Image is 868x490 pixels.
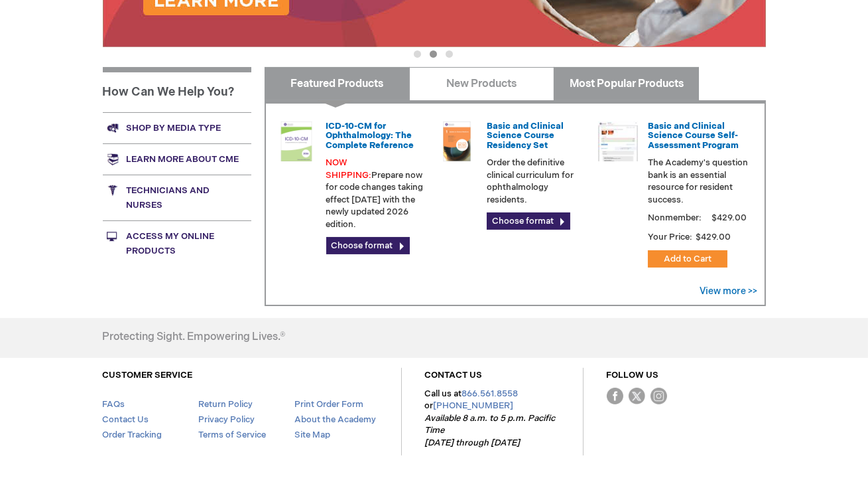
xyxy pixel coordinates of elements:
[648,250,727,268] button: Add to Cart
[554,67,699,100] a: Most Popular Products
[664,254,712,264] span: Add to Cart
[326,157,372,181] font: NOW SHIPPING:
[430,50,437,58] button: 2 of 3
[409,67,554,100] a: New Products
[446,50,453,58] button: 3 of 3
[326,121,414,151] a: ICD-10-CM for Ophthalmology: The Complete Reference
[487,212,570,230] a: Choose format
[198,430,266,440] a: Terms of Service
[700,286,758,297] a: View more >>
[414,50,421,58] button: 1 of 3
[103,112,251,143] a: Shop by media type
[710,212,749,223] span: $429.00
[103,399,125,410] a: FAQs
[607,370,659,380] a: FOLLOW US
[103,143,251,175] a: Learn more about CME
[425,370,483,380] a: CONTACT US
[103,430,162,440] a: Order Tracking
[425,413,556,448] em: Available 8 a.m. to 5 p.m. Pacific Time [DATE] through [DATE]
[598,122,638,161] img: bcscself_20.jpg
[648,232,692,242] strong: Your Price:
[326,157,427,230] p: Prepare now for code changes taking effect [DATE] with the newly updated 2026 edition.
[694,232,733,242] span: $429.00
[198,414,255,425] a: Privacy Policy
[294,430,330,440] a: Site Map
[103,175,251,220] a: Technicians and nurses
[294,399,363,410] a: Print Order Form
[198,399,253,410] a: Return Policy
[294,414,376,425] a: About the Academy
[103,220,251,266] a: Access My Online Products
[437,122,477,161] img: 02850963u_47.png
[648,157,749,206] p: The Academy's question bank is an essential resource for resident success.
[425,388,560,449] p: Call us at or
[629,388,645,404] img: Twitter
[326,237,410,254] a: Choose format
[462,388,519,399] a: 866.561.8558
[265,67,410,100] a: Featured Products
[103,67,251,112] h1: How Can We Help You?
[103,331,286,343] h4: Protecting Sight. Empowering Lives.®
[103,370,193,380] a: CUSTOMER SERVICE
[651,388,667,404] img: instagram
[607,388,623,404] img: Facebook
[434,400,514,411] a: [PHONE_NUMBER]
[487,121,564,151] a: Basic and Clinical Science Course Residency Set
[103,414,149,425] a: Contact Us
[648,210,702,226] strong: Nonmember:
[487,157,588,206] p: Order the definitive clinical curriculum for ophthalmology residents.
[648,121,739,151] a: Basic and Clinical Science Course Self-Assessment Program
[277,122,316,161] img: 0120008u_42.png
